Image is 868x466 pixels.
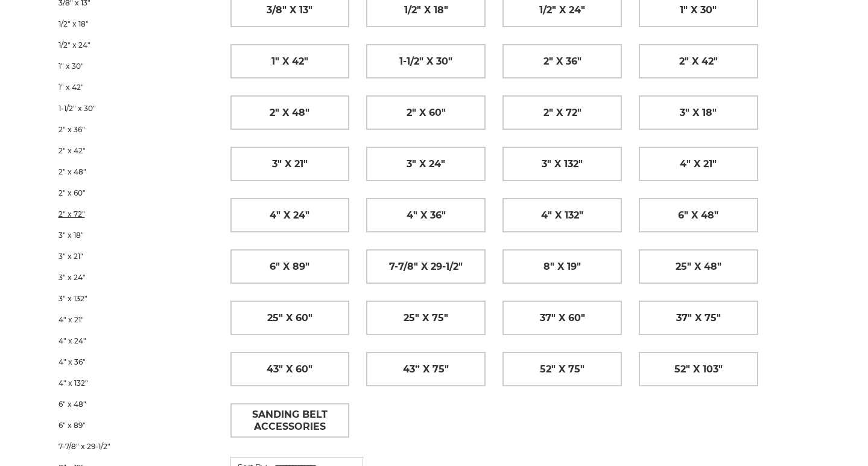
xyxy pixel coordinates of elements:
[270,103,309,123] span: 2" x 48"
[59,161,198,182] a: 2" x 48"
[59,140,198,161] a: 2" x 42"
[680,103,717,123] span: 3" x 18"
[403,359,449,380] span: 43” x 75"
[59,309,198,330] a: 4" x 21"
[639,199,758,232] a: 6" x 48"
[680,154,717,174] span: 4" x 21"
[272,154,308,174] span: 3" x 21"
[270,257,309,277] span: 6" x 89"
[231,147,349,180] a: 3" x 21"
[639,147,758,180] a: 4" x 21"
[59,372,198,394] a: 4" x 132"
[503,199,621,232] a: 4" x 132"
[59,436,198,457] a: 7-7/8" x 29-1/2"
[679,51,718,72] span: 2" x 42"
[59,351,198,372] a: 4" x 36"
[59,246,198,267] a: 3" x 21"
[367,45,485,78] a: 1-1/2" x 30"
[59,77,198,98] a: 1" x 42"
[367,353,485,386] a: 43” x 75"
[639,353,758,386] a: 52" x 103"
[674,359,723,380] span: 52" x 103"
[59,119,198,140] a: 2" x 36"
[231,353,349,386] a: 43" x 60"
[59,225,198,246] a: 3" x 18"
[503,250,621,283] a: 8" x 19"
[231,96,349,129] a: 2" x 48"
[503,353,621,386] a: 52" x 75"
[59,288,198,309] a: 3" x 132"
[59,98,198,119] a: 1-1/2" x 30"
[540,359,584,380] span: 52" x 75"
[541,205,583,226] span: 4" x 132"
[543,257,581,277] span: 8" x 19"
[503,45,621,78] a: 2" x 36"
[231,45,349,78] a: 1" x 42"
[231,301,349,334] a: 25" x 60"
[678,205,718,226] span: 6" x 48"
[231,404,349,437] a: Sanding Belt Accessories
[59,203,198,225] a: 2" x 72"
[59,56,198,77] a: 1" x 30"
[267,308,312,328] span: 25" x 60"
[59,394,198,415] a: 6" x 48"
[367,301,485,334] a: 25" x 75"
[407,205,446,226] span: 4" x 36"
[59,267,198,288] a: 3" x 24"
[271,51,308,72] span: 1" x 42"
[59,330,198,351] a: 4" x 24"
[503,301,621,334] a: 37" x 60"
[59,415,198,436] a: 6" x 89"
[543,51,581,72] span: 2" x 36"
[639,45,758,78] a: 2" x 42"
[503,96,621,129] a: 2" x 72"
[404,308,448,328] span: 25" x 75"
[59,34,198,56] a: 1/2" x 24"
[231,199,349,232] a: 4" x 24"
[676,257,721,277] span: 25" x 48"
[59,182,198,203] a: 2" x 60"
[367,147,485,180] a: 3" x 24"
[639,250,758,283] a: 25" x 48"
[543,103,581,123] span: 2" x 72"
[231,250,349,283] a: 6" x 89"
[542,154,583,174] span: 3" x 132"
[503,147,621,180] a: 3" x 132"
[59,13,198,34] a: 1/2" x 18"
[399,51,452,72] span: 1-1/2" x 30"
[270,205,309,226] span: 4" x 24"
[267,359,312,380] span: 43" x 60"
[639,96,758,129] a: 3" x 18"
[232,404,349,437] span: Sanding Belt Accessories
[407,103,446,123] span: 2" x 60"
[676,308,721,328] span: 37" x 75"
[389,257,463,277] span: 7-7/8" x 29-1/2"
[540,308,585,328] span: 37" x 60"
[367,96,485,129] a: 2" x 60"
[407,154,445,174] span: 3" x 24"
[367,250,485,283] a: 7-7/8" x 29-1/2"
[367,199,485,232] a: 4" x 36"
[639,301,758,334] a: 37" x 75"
